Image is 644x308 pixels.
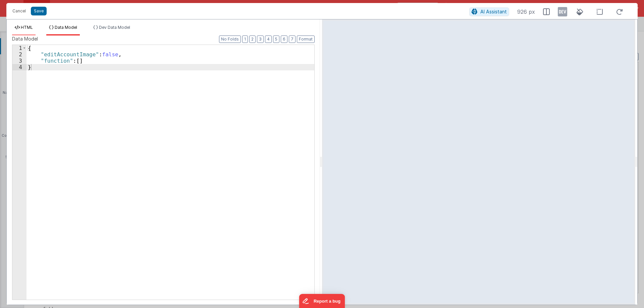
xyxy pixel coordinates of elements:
[265,36,272,43] button: 4
[299,294,345,308] iframe: Marker.io feedback button
[12,51,26,58] div: 2
[249,36,256,43] button: 2
[99,25,130,30] span: Dev Data Model
[273,36,279,43] button: 5
[12,58,26,64] div: 3
[469,7,509,16] button: AI Assistant
[281,36,287,43] button: 6
[242,36,248,43] button: 1
[289,36,296,43] button: 7
[297,36,315,43] button: Format
[12,45,26,51] div: 1
[9,6,29,16] button: Cancel
[55,25,77,30] span: Data Model
[12,64,26,70] div: 4
[219,36,241,43] button: No Folds
[480,9,507,14] span: AI Assistant
[517,8,535,16] span: 926 px
[21,25,33,30] span: HTML
[31,7,47,15] button: Save
[12,36,38,42] span: Data Model
[257,36,264,43] button: 3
